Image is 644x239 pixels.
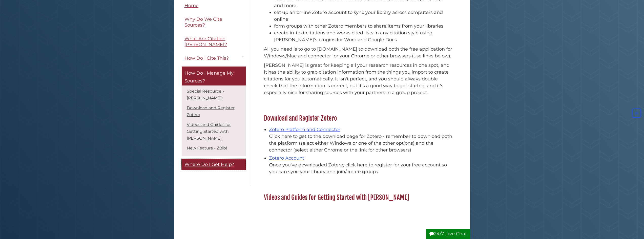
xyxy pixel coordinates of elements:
[184,56,229,61] span: How Do I Cite This?
[182,53,246,64] a: How Do I Cite This?
[187,105,235,117] a: Download and Register Zotero
[182,67,246,85] a: How Do I Manage My Sources?
[264,62,452,96] p: [PERSON_NAME] is great for keeping all your research resources in one spot, and it has the abilit...
[184,162,234,167] span: Where Do I Get Help?
[182,159,246,170] a: Where Do I Get Help?
[184,3,199,8] span: Home
[631,110,643,116] a: Back to Top
[264,46,452,59] p: All you need is to go to [DOMAIN_NAME] to download both the free application for Windows/Mac and ...
[184,36,227,48] span: What Are Citation [PERSON_NAME]?
[187,89,224,100] a: Special Resource - [PERSON_NAME]!
[182,33,246,50] a: What Are Citation [PERSON_NAME]?
[187,122,231,141] a: Videos and Guides for Getting Started with [PERSON_NAME]
[269,162,452,175] div: Once you've downloaded Zotero, click here to register for your free account so you can sync your ...
[274,9,452,23] li: set up an online Zotero account to sync your library across computers and online
[269,133,452,154] div: Click here to get to the download page for Zotero - remember to download both the platform (selec...
[274,30,452,43] li: create in-text citations and works cited lists in any citation style using [PERSON_NAME]'s plugin...
[187,146,227,150] a: New Feature - ZBib!
[182,14,246,31] a: Why Do We Cite Sources?
[184,70,234,84] span: How Do I Manage My Sources?
[426,229,470,239] button: 24/7 Live Chat
[269,155,304,161] a: Zotero Account
[184,17,222,28] span: Why Do We Cite Sources?
[274,23,452,30] li: form groups with other Zotero members to share items from your libraries
[269,127,340,132] a: Zotero Platform and Connector
[261,114,455,122] h2: Download and Register Zotero
[261,193,455,202] h2: Videos and Guides for Getting Started with [PERSON_NAME]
